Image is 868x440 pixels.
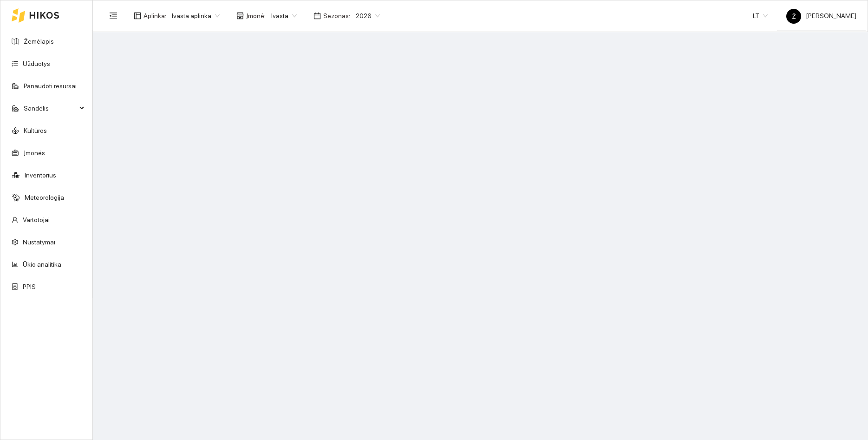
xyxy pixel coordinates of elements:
[172,9,220,23] span: Ivasta aplinka
[313,12,321,20] span: calendar
[356,9,380,23] span: 2026
[23,261,61,268] a: Ūkio analitika
[236,12,244,20] span: shop
[25,171,56,179] a: Inventorius
[271,9,297,23] span: Ivasta
[323,11,350,21] span: Sezonas :
[23,216,50,223] a: Vartotojai
[24,127,47,134] a: Kultūros
[23,60,50,67] a: Užduotys
[134,12,141,20] span: layout
[23,238,55,246] a: Nustatymai
[786,12,856,20] span: [PERSON_NAME]
[24,149,45,157] a: Įmonės
[246,11,266,21] span: Įmonė :
[792,9,796,24] span: Ž
[24,99,77,118] span: Sandėlis
[109,12,117,20] span: menu-fold
[25,194,64,201] a: Meteorologija
[23,283,36,290] a: PPIS
[24,82,77,90] a: Panaudoti resursai
[24,38,54,45] a: Žemėlapis
[753,9,768,23] span: LT
[104,7,123,25] button: menu-fold
[144,11,166,21] span: Aplinka :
